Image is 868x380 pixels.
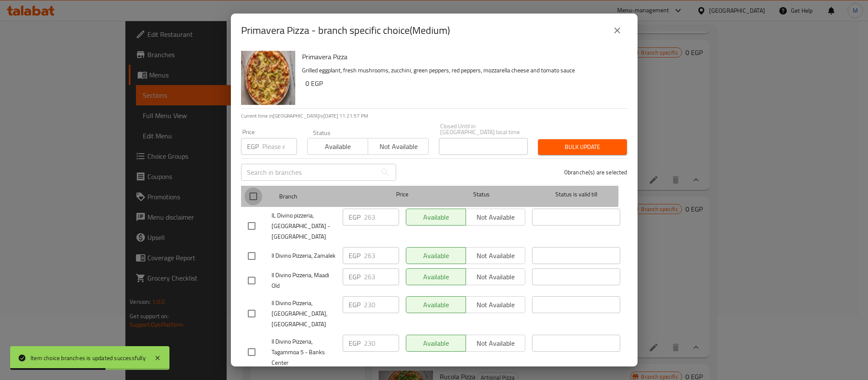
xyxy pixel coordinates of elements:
span: IL Divino pizzeria, [GEOGRAPHIC_DATA] - [GEOGRAPHIC_DATA] [272,210,336,242]
input: Please enter price [364,209,399,226]
span: Il Divino Pizzeria, Maadi Old [272,270,336,291]
span: Branch [279,191,367,202]
span: Available [311,140,365,153]
button: close [607,20,627,41]
span: Bulk update [545,142,620,152]
h2: Primavera Pizza - branch specific choice(Medium) [241,24,450,37]
span: Status is valid till [532,189,620,200]
h6: Primavera Pizza [302,51,621,63]
p: EGP [349,212,361,222]
p: 0 branche(s) are selected [564,168,627,176]
button: Available [307,138,368,155]
input: Please enter price [364,268,399,285]
input: Please enter price [364,247,399,264]
span: Status [437,189,525,200]
input: Please enter price [262,138,297,155]
button: Bulk update [538,139,627,155]
span: Price [374,189,430,200]
span: Not available [372,140,425,153]
p: Grilled eggplant, fresh mushrooms, zucchini, green peppers, red peppers, mozzarella cheese and to... [302,65,621,76]
p: EGP [349,300,361,310]
p: EGP [349,338,361,348]
img: Primavera Pizza [241,51,295,105]
h6: 0 EGP [305,77,621,89]
p: EGP [247,141,259,151]
input: Search in branches [241,164,377,181]
span: Il Divino Pizzeria, [GEOGRAPHIC_DATA],[GEOGRAPHIC_DATA] [272,298,336,330]
span: Il Divino Pizzeria, Zamalek [272,251,336,261]
input: Please enter price [364,335,399,352]
span: Il Divino Pizzeria, Tagammoa 5 - Banks Center [272,336,336,368]
button: Not available [368,138,429,155]
p: EGP [349,251,361,261]
p: EGP [349,272,361,282]
div: Item choice branches is updated successfully [31,353,146,363]
input: Please enter price [364,296,399,313]
p: Current time in [GEOGRAPHIC_DATA] is [DATE] 11:21:57 PM [241,112,627,120]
